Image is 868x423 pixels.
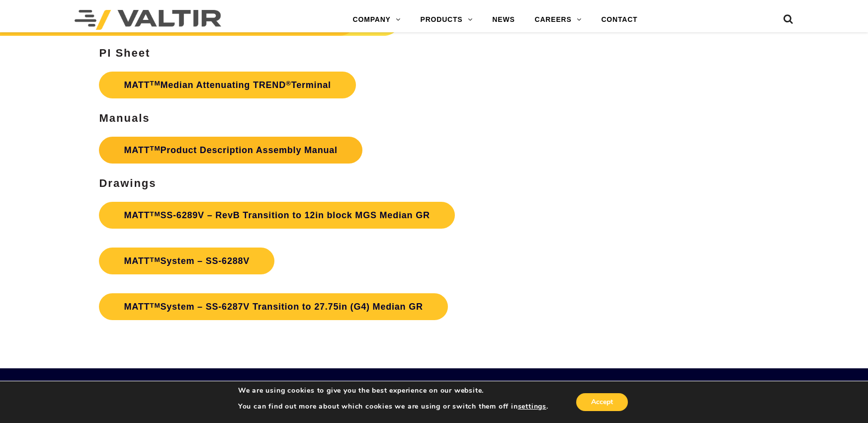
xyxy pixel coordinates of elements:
sup: TM [150,145,160,152]
p: We are using cookies to give you the best experience on our website. [238,386,548,395]
a: CAREERS [525,10,592,30]
a: MATTTMSystem – SS-6287V Transition to 27.75in (G4) Median GR [99,293,447,320]
a: CONTACT [591,10,647,30]
img: Valtir [75,10,221,30]
a: MATTTMProduct Description Assembly Manual [99,137,362,164]
a: NEWS [482,10,524,30]
a: COMPANY [343,10,411,30]
button: Accept [576,393,628,411]
sup: TM [150,80,160,87]
sup: TM [150,210,160,218]
a: PRODUCTS [411,10,483,30]
sup: TM [150,256,160,263]
strong: Drawings [99,177,156,189]
sup: TM [150,302,160,309]
strong: Manuals [99,112,150,124]
a: MATTTMSystem – SS-6288V [99,248,274,274]
sup: ® [286,80,291,87]
a: MATTTMMedian Attenuating TREND®Terminal [99,72,355,98]
strong: PI Sheet [99,47,150,59]
button: settings [518,402,546,411]
p: You can find out more about which cookies we are using or switch them off in . [238,402,548,411]
a: MATTTMSS-6289V – RevB Transition to 12in block MGS Median GR [99,202,454,229]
